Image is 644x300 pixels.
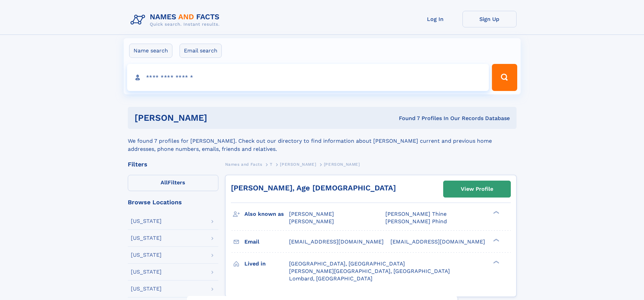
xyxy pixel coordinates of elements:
span: [EMAIL_ADDRESS][DOMAIN_NAME] [289,238,384,245]
div: ❯ [492,238,500,242]
span: T [270,162,272,167]
div: Found 7 Profiles In Our Records Database [303,115,510,122]
span: All [161,179,168,186]
img: Logo Names and Facts [128,11,225,29]
a: Log In [408,11,462,27]
label: Email search [180,44,222,58]
span: [PERSON_NAME] [289,218,334,225]
h3: Also known as [244,208,289,220]
button: Search Button [492,64,517,91]
a: View Profile [444,181,510,197]
a: Sign Up [462,11,517,27]
span: [PERSON_NAME] Thine [385,211,447,217]
div: Browse Locations [128,199,218,205]
span: [PERSON_NAME] [280,162,316,167]
span: Lombard, [GEOGRAPHIC_DATA] [289,275,373,282]
a: Names and Facts [225,160,262,168]
label: Filters [128,175,218,191]
span: [PERSON_NAME] Phind [385,218,447,225]
div: ❯ [492,210,500,215]
span: [EMAIL_ADDRESS][DOMAIN_NAME] [390,238,485,245]
h3: Email [244,236,289,248]
div: We found 7 profiles for [PERSON_NAME]. Check out our directory to find information about [PERSON_... [128,129,517,153]
div: View Profile [461,181,493,197]
label: Name search [129,44,172,58]
div: [US_STATE] [131,252,162,258]
a: T [270,160,272,168]
div: [US_STATE] [131,218,162,224]
span: [GEOGRAPHIC_DATA], [GEOGRAPHIC_DATA] [289,260,405,267]
h3: Lived in [244,258,289,270]
div: [US_STATE] [131,235,162,241]
span: [PERSON_NAME][GEOGRAPHIC_DATA], [GEOGRAPHIC_DATA] [289,268,450,274]
div: [US_STATE] [131,286,162,292]
span: [PERSON_NAME] [324,162,360,167]
a: [PERSON_NAME], Age [DEMOGRAPHIC_DATA] [231,184,396,192]
input: search input [127,64,489,91]
div: Filters [128,161,218,167]
span: [PERSON_NAME] [289,211,334,217]
h1: [PERSON_NAME] [135,114,303,122]
div: ❯ [492,260,500,264]
a: [PERSON_NAME] [280,160,316,168]
div: [US_STATE] [131,269,162,275]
